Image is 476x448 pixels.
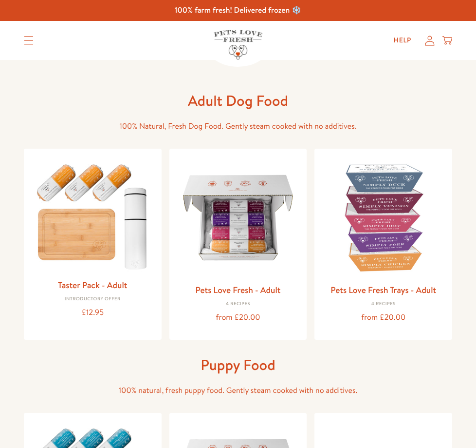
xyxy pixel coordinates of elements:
[32,306,154,319] div: £12.95
[32,156,154,274] img: Taster Pack - Adult
[32,296,154,302] div: Introductory Offer
[177,156,299,279] img: Pets Love Fresh - Adult
[16,28,41,53] summary: Translation missing: en.sections.header.menu
[58,279,127,291] a: Taster Pack - Adult
[195,284,280,296] a: Pets Love Fresh - Adult
[322,311,444,324] div: from £20.00
[119,385,358,396] span: 100% natural, fresh puppy food. Gently steam cooked with no additives.
[322,156,444,279] img: Pets Love Fresh Trays - Adult
[177,311,299,324] div: from £20.00
[385,31,419,50] a: Help
[322,301,444,307] div: 4 Recipes
[214,30,262,59] img: Pets Love Fresh
[177,301,299,307] div: 4 Recipes
[82,91,394,110] h1: Adult Dog Food
[82,355,394,374] h1: Puppy Food
[330,284,436,296] a: Pets Love Fresh Trays - Adult
[119,121,356,132] span: 100% Natural, Fresh Dog Food. Gently steam cooked with no additives.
